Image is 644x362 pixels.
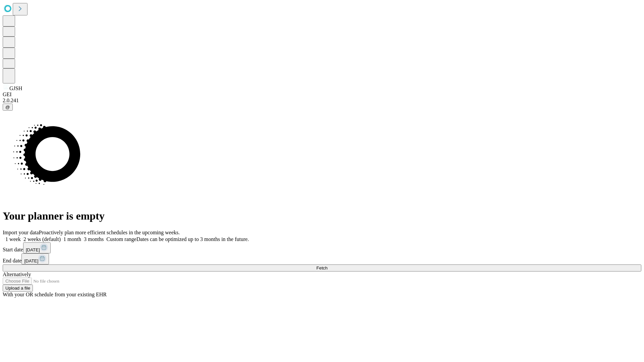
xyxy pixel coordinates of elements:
span: [DATE] [26,247,40,252]
span: Fetch [316,265,327,270]
span: 1 month [63,236,81,242]
span: Import your data [3,230,39,235]
div: 2.0.241 [3,98,641,104]
span: 1 week [5,236,21,242]
button: [DATE] [21,253,49,264]
div: End date [3,253,641,264]
span: @ [5,105,10,110]
button: Upload a file [3,285,33,292]
button: @ [3,104,13,111]
div: GEI [3,92,641,98]
h1: Your planner is empty [3,210,641,222]
span: Dates can be optimized up to 3 months in the future. [137,236,249,242]
span: Custom range [106,236,136,242]
span: Alternatively [3,271,31,277]
button: Fetch [3,264,641,271]
span: With your OR schedule from your existing EHR [3,292,107,297]
span: [DATE] [24,258,38,263]
span: 3 months [84,236,104,242]
span: Proactively plan more efficient schedules in the upcoming weeks. [39,230,180,235]
div: Start date [3,242,641,253]
span: GJSH [9,85,22,91]
span: 2 weeks (default) [23,236,61,242]
button: [DATE] [23,242,51,253]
